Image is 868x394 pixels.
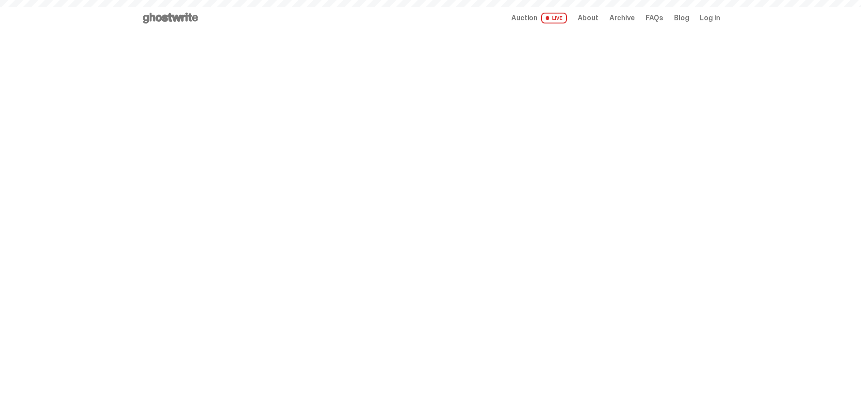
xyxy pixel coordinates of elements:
span: LIVE [541,13,567,23]
a: Auction LIVE [511,13,566,23]
a: Blog [674,14,689,22]
a: Archive [609,14,635,22]
a: FAQs [646,14,663,22]
a: Log in [700,14,720,22]
a: About [578,14,599,22]
span: Auction [511,14,538,22]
